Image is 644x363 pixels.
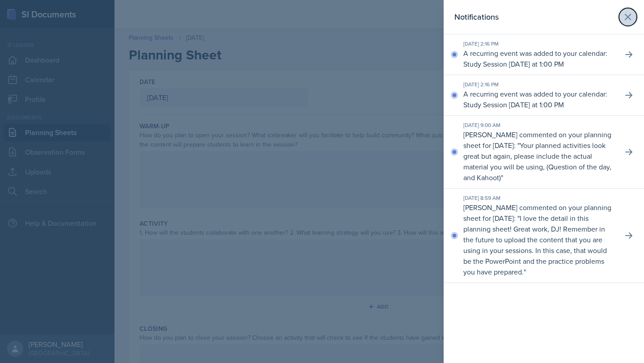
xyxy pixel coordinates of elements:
h2: Notifications [454,11,499,23]
div: [DATE] 2:16 PM [463,40,615,48]
div: [DATE] 8:59 AM [463,194,615,202]
p: [PERSON_NAME] commented on your planning sheet for [DATE]: " " [463,202,615,277]
p: [PERSON_NAME] commented on your planning sheet for [DATE]: " " [463,129,615,183]
p: A recurring event was added to your calendar: Study Session [DATE] at 1:00 PM [463,89,615,110]
div: [DATE] 9:00 AM [463,121,615,129]
p: Your planned activities look great but again, please include the actual material you will be usin... [463,140,611,182]
p: I love the detail in this planning sheet! Great work, DJ! Remember in the future to upload the co... [463,213,607,277]
div: [DATE] 2:16 PM [463,80,615,89]
p: A recurring event was added to your calendar: Study Session [DATE] at 1:00 PM [463,48,615,69]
